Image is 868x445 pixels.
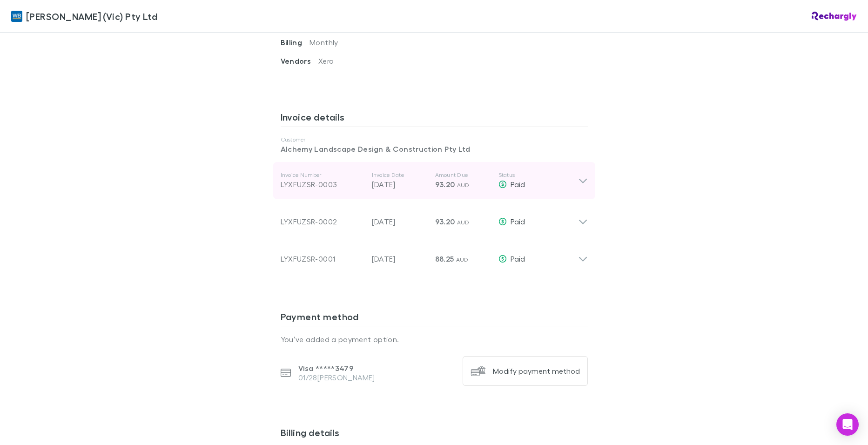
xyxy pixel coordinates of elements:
[310,38,338,47] span: Monthly
[273,162,595,199] div: Invoice NumberLYXFUZSR-0003Invoice Date[DATE]Amount Due93.20 AUDStatusPaid
[281,56,319,66] span: Vendors
[457,182,470,189] span: AUD
[273,199,595,236] div: LYXFUZSR-0002[DATE]93.20 AUDPaid
[318,56,334,65] span: Xero
[812,12,857,21] img: Rechargly Logo
[11,11,22,22] img: William Buck (Vic) Pty Ltd's Logo
[471,364,485,378] img: Modify payment method's Logo
[457,219,470,226] span: AUD
[498,171,578,179] p: Status
[511,180,525,189] span: Paid
[273,236,595,274] div: LYXFUZSR-0001[DATE]88.25 AUDPaid
[281,136,588,143] p: Customer
[298,373,375,382] p: 01/28 [PERSON_NAME]
[435,171,491,179] p: Amount Due
[281,427,588,442] h3: Billing details
[493,366,580,376] div: Modify payment method
[372,216,428,227] p: [DATE]
[281,216,364,227] div: LYXFUZSR-0002
[281,111,588,126] h3: Invoice details
[281,171,364,179] p: Invoice Number
[435,217,455,226] span: 93.20
[281,38,310,47] span: Billing
[26,9,157,23] span: [PERSON_NAME] (Vic) Pty Ltd
[281,143,588,155] p: Alchemy Landscape Design & Construction Pty Ltd
[372,253,428,264] p: [DATE]
[511,254,525,263] span: Paid
[435,180,455,189] span: 93.20
[281,253,364,264] div: LYXFUZSR-0001
[372,179,428,190] p: [DATE]
[456,256,469,263] span: AUD
[511,217,525,226] span: Paid
[372,171,428,179] p: Invoice Date
[281,334,588,345] p: You’ve added a payment option.
[281,179,364,190] div: LYXFUZSR-0003
[836,413,859,436] div: Open Intercom Messenger
[281,311,588,326] h3: Payment method
[463,356,588,386] button: Modify payment method
[435,254,454,263] span: 88.25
